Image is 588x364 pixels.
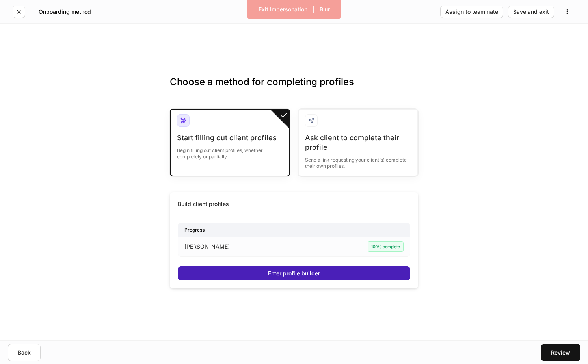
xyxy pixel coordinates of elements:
[320,7,330,12] div: Blur
[259,7,307,12] div: Exit Impersonation
[184,243,230,251] p: [PERSON_NAME]
[541,344,580,361] button: Review
[178,200,229,208] div: Build client profiles
[8,344,41,361] button: Back
[18,350,31,355] div: Back
[445,9,498,15] div: Assign to teammate
[178,266,410,280] button: Enter profile builder
[305,152,411,169] div: Send a link requesting your client(s) complete their own profiles.
[177,143,283,160] div: Begin filling out client profiles, whether completely or partially.
[178,223,410,237] div: Progress
[440,6,503,18] button: Assign to teammate
[314,3,335,16] button: Blur
[253,3,313,16] button: Exit Impersonation
[268,271,320,276] div: Enter profile builder
[368,241,404,252] div: 100% complete
[508,6,554,18] button: Save and exit
[177,133,283,143] div: Start filling out client profiles
[39,8,91,16] h5: Onboarding method
[551,350,570,355] div: Review
[513,9,549,15] div: Save and exit
[170,76,418,101] h3: Choose a method for completing profiles
[305,133,411,152] div: Ask client to complete their profile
